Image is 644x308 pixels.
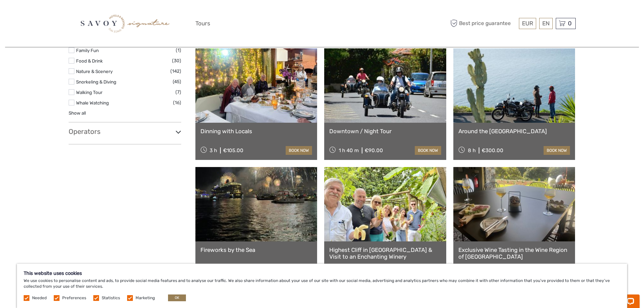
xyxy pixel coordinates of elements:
[76,69,113,74] a: Nature & Scenery
[69,127,181,136] h3: Operators
[136,295,155,301] label: Marketing
[62,295,86,301] label: Preferences
[522,20,533,27] span: EUR
[286,146,312,155] a: book now
[415,146,441,155] a: book now
[69,110,86,116] a: Show all
[223,147,243,153] div: €105.00
[76,58,103,64] a: Food & Drink
[32,295,47,301] label: Needed
[176,46,181,54] span: (1)
[170,67,181,75] span: (142)
[102,295,120,301] label: Statistics
[78,10,86,19] button: Open LiveChat chat widget
[173,78,181,86] span: (45)
[168,294,186,301] button: OK
[76,90,102,95] a: Walking Tour
[76,79,116,85] a: Snorkeling & Diving
[76,100,109,105] a: Whale Watching
[567,20,573,27] span: 0
[458,128,570,135] a: Around the [GEOGRAPHIC_DATA]
[468,147,476,153] span: 8 h
[17,264,627,308] div: We use cookies to personalise content and ads, to provide social media features and to analyse ou...
[449,18,517,29] span: Best price guarantee
[329,128,441,135] a: Downtown / Night Tour
[539,18,553,29] div: EN
[80,5,170,42] img: 3277-1c346890-c6f6-4fa1-a3ad-f4ea560112ad_logo_big.png
[200,128,312,135] a: Dinning with Locals
[329,246,441,260] a: Highest Cliff in [GEOGRAPHIC_DATA] & Visit to an Enchanting Winery
[172,57,181,65] span: (30)
[9,12,76,17] p: Chat now
[173,99,181,106] span: (16)
[458,246,570,260] a: Exclusive Wine Tasting in the Wine Region of [GEOGRAPHIC_DATA]
[210,147,217,153] span: 3 h
[195,19,210,28] a: Tours
[544,146,570,155] a: book now
[365,147,383,153] div: €90.00
[24,270,620,276] h5: This website uses cookies
[200,246,312,253] a: Fireworks by the Sea
[76,48,99,53] a: Family Fun
[482,147,503,153] div: €300.00
[175,88,181,96] span: (7)
[339,147,359,153] span: 1 h 40 m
